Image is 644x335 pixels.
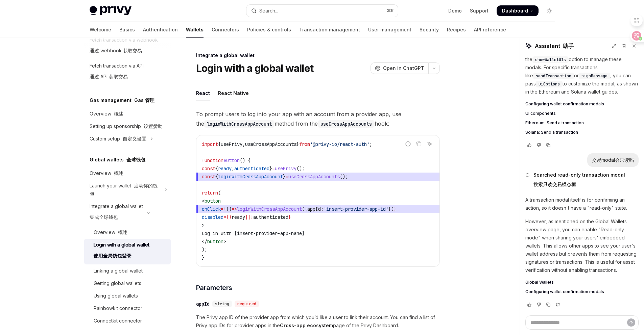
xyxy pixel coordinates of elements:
[90,169,123,177] div: Overview
[84,265,171,277] a: Linking a global wallet
[259,7,278,15] div: Search...
[196,52,440,59] div: Integrate a global wallet
[84,120,171,132] a: Setting up sponsorship 设置赞助
[202,255,205,261] span: }
[223,238,226,244] span: >
[283,174,286,180] span: }
[202,214,223,220] span: disabled
[226,214,229,220] span: {
[202,157,223,163] span: function
[275,165,296,172] span: usePrivy
[90,48,142,53] font: 通过 webhook 获取交易
[448,7,462,14] a: Demo
[563,43,574,49] font: 助手
[369,141,372,147] span: ;
[84,290,171,302] a: Using global wallets
[123,136,146,141] font: 自定义设置
[544,142,552,149] button: Copy chat response
[235,301,259,307] div: required
[202,198,205,204] span: <
[94,317,142,325] div: Connectkit connector
[212,22,239,38] a: Connectors
[525,280,554,285] span: Global Wallets
[221,141,242,147] span: usePrivy
[525,111,639,116] a: UI components
[90,6,132,16] img: light logo
[218,165,232,172] span: ready
[536,73,571,79] span: sendTransaction
[84,200,171,226] button: Toggle Integrate a global wallet section
[525,196,639,212] p: A transaction modal itself is for confirming an action, so it doesn't have a "read-only" state.
[525,217,639,274] p: However, as mentioned on the Global Wallets overview page, you can enable "Read-only mode" when s...
[90,96,154,104] h5: Gas management
[202,247,207,253] span: );
[143,22,178,38] a: Authentication
[535,42,574,50] span: Assistant
[299,141,310,147] span: from
[544,301,552,308] button: Copy chat response
[223,157,240,163] span: Button
[296,141,299,147] span: }
[535,301,543,308] button: Vote that response was not good
[414,139,423,148] button: Copy the contents from the code block
[247,22,291,38] a: Policies & controls
[196,109,440,128] span: To prompt users to log into your app with an account from a provider app, use the method from the...
[535,142,543,149] button: Vote that response was not good
[525,101,604,107] span: Configuring wallet confirmation modals
[525,315,639,330] textarea: Ask a question...
[202,190,218,196] span: return
[525,301,533,308] button: Vote that response was good
[242,141,245,147] span: ,
[296,165,305,172] span: ();
[525,289,604,294] span: Configuring wallet confirmation modals
[245,214,251,220] span: ||
[119,22,135,38] a: Basics
[90,74,128,79] font: 通过 API 获取交易
[196,301,210,307] div: appId
[533,172,625,190] span: Searched read-only transaction modal
[525,39,639,96] p: As detailed on the "Configuring wallet confirmation modals" page, you can use the option to manag...
[525,120,639,126] a: Ethereum: Send a transaction
[202,206,221,212] span: onClick
[307,206,324,212] span: appId:
[90,110,123,118] div: Overview
[525,111,556,116] span: UI components
[114,111,123,117] font: 概述
[202,141,218,147] span: import
[90,214,118,220] font: 集成全球钱包
[340,174,348,180] span: ();
[218,141,221,147] span: {
[627,318,635,327] button: Send message
[84,239,171,264] a: Login with a global wallet使用全局钱包登录
[554,301,562,308] button: Reload last chat
[544,5,555,16] button: Toggle dark mode
[420,22,439,38] a: Security
[196,62,314,74] h1: Login with a global wallet
[232,165,234,172] span: ,
[269,165,272,172] span: }
[90,22,111,38] a: Welcome
[218,174,283,180] span: loginWithCrossAppAccount
[223,214,226,220] span: =
[94,253,132,258] font: 使用全局钱包登录
[229,214,232,220] span: !
[90,135,146,143] div: Custom setup
[404,139,412,148] button: Report incorrect code
[387,8,394,14] span: ⌘ K
[525,280,639,285] a: Global Wallets
[186,22,204,38] a: Wallets
[94,267,143,275] div: Linking a global wallet
[94,279,141,287] div: Getting global wallets
[90,122,163,130] div: Setting up sponsorship
[383,65,424,72] span: Open in ChatGPT
[525,172,639,190] button: Searched read-only transaction modal搜索只读交易模态框
[302,206,307,212] span: ({
[134,97,154,103] font: Gas 管理
[388,206,394,212] span: })
[202,238,207,244] span: </
[94,292,138,300] div: Using global wallets
[84,226,171,238] a: Overview 概述
[84,302,171,314] a: Rainbowkit connector
[246,5,398,17] button: Open search
[196,85,210,101] div: React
